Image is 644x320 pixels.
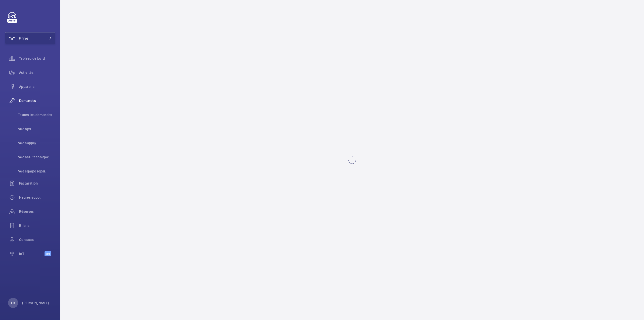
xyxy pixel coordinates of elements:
[18,169,55,174] span: Vue équipe répar.
[22,300,49,305] p: [PERSON_NAME]
[19,36,28,41] span: Filtres
[11,300,15,305] p: LB
[19,195,55,200] span: Heures supp.
[19,98,55,103] span: Demandes
[18,155,55,160] span: Vue ass. technique
[18,112,55,117] span: Toutes les demandes
[5,32,55,44] button: Filtres
[19,70,55,75] span: Activités
[18,140,55,146] span: Vue supply
[18,126,55,131] span: Vue ops
[19,209,55,214] span: Réserves
[45,251,51,256] span: Beta
[19,56,55,61] span: Tableau de bord
[19,223,55,228] span: Bilans
[19,84,55,89] span: Appareils
[19,181,55,186] span: Facturation
[19,251,45,256] span: IoT
[19,237,55,242] span: Contacts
